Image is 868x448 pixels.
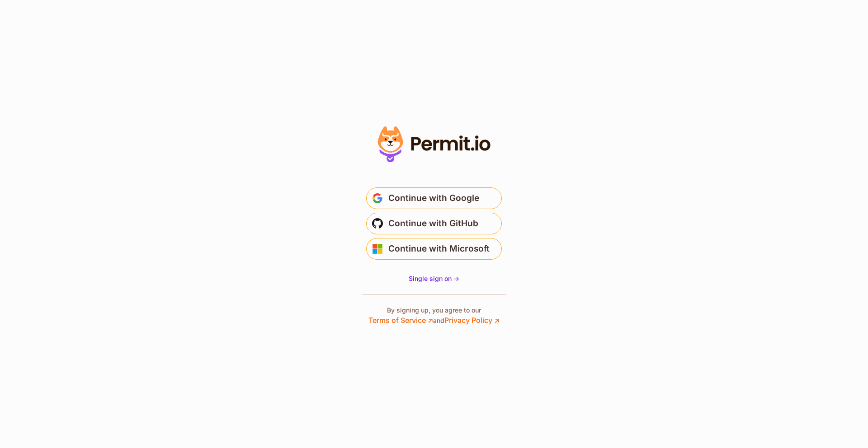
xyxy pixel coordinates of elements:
button: Continue with Microsoft [366,238,502,260]
span: Continue with Google [388,191,479,205]
span: Single sign on -> [409,275,459,282]
button: Continue with Google [366,187,502,209]
span: Continue with GitHub [388,216,478,231]
span: Continue with Microsoft [388,242,490,256]
button: Continue with GitHub [366,213,502,234]
a: Single sign on -> [409,274,459,283]
p: By signing up, you agree to our and [368,306,500,326]
a: Terms of Service ↗ [368,316,433,325]
a: Privacy Policy ↗ [444,316,500,325]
